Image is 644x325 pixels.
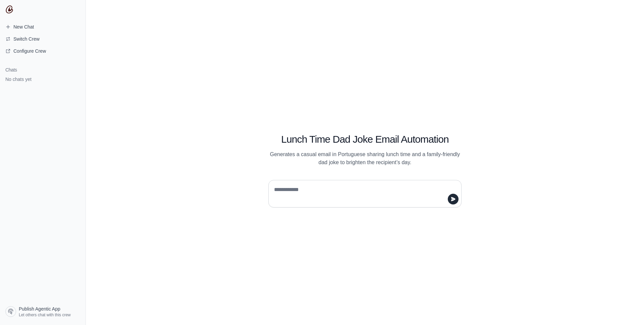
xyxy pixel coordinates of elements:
span: Let others chat with this crew [19,312,71,318]
a: Publish Agentic App Let others chat with this crew [3,304,83,320]
span: Publish Agentic App [19,306,60,312]
p: Generates a casual email in Portuguese sharing lunch time and a family-friendly dad joke to brigh... [268,150,462,167]
a: Configure Crew [3,46,83,56]
a: New Chat [3,21,83,32]
img: CrewAI Logo [5,5,13,13]
span: Switch Crew [13,36,40,42]
h1: Lunch Time Dad Joke Email Automation [268,133,462,145]
button: Switch Crew [3,34,83,44]
span: New Chat [13,24,34,30]
span: Configure Crew [13,48,46,54]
